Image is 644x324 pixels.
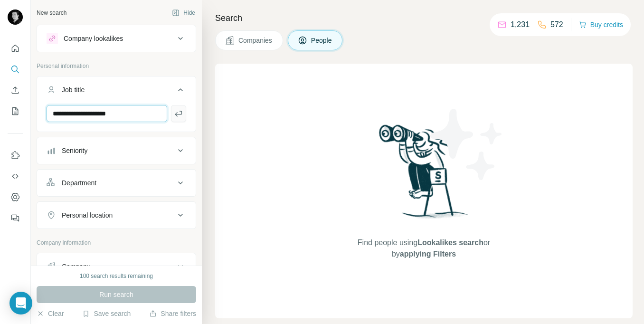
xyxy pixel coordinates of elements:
img: Surfe Illustration - Stars [424,102,510,187]
button: Hide [165,6,202,20]
button: Save search [82,309,131,318]
div: Department [62,178,96,188]
p: Company information [37,238,196,247]
button: Seniority [37,139,196,162]
img: Avatar [8,10,23,25]
button: Company lookalikes [37,27,196,50]
img: Surfe Illustration - Woman searching with binoculars [375,122,474,228]
button: Personal location [37,204,196,227]
span: applying Filters [400,250,456,258]
button: Department [37,172,196,194]
span: Companies [238,36,273,45]
button: Dashboard [8,189,23,206]
button: Use Surfe API [8,168,23,185]
h4: Search [215,11,633,25]
button: Share filters [149,309,196,318]
div: New search [37,9,66,17]
button: Job title [37,78,196,105]
span: People [311,36,333,45]
div: Seniority [62,146,87,155]
div: Personal location [62,210,113,220]
button: Search [8,61,23,78]
div: Open Intercom Messenger [9,292,32,314]
button: Use Surfe on LinkedIn [8,147,23,164]
p: 1,231 [511,19,530,30]
p: 572 [550,19,563,30]
button: Clear [37,309,64,318]
button: Company [37,255,196,278]
div: Company [62,262,90,271]
p: Personal information [37,62,196,70]
button: Quick start [8,40,23,57]
div: Company lookalikes [64,34,123,43]
button: My lists [8,103,23,120]
button: Enrich CSV [8,82,23,99]
div: 100 search results remaining [80,272,153,280]
span: Lookalikes search [417,238,483,247]
button: Buy credits [579,18,623,31]
span: Find people using or by [348,237,500,260]
div: Job title [62,85,85,95]
button: Feedback [8,210,23,227]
